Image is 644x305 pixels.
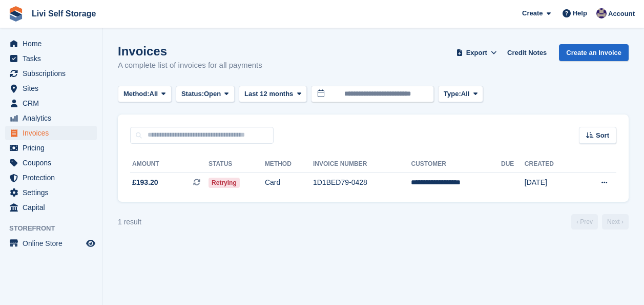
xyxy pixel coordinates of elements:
span: Settings [23,185,84,200]
a: menu [5,156,97,170]
th: Amount [130,156,209,173]
img: Jim [596,8,607,18]
td: [DATE] [525,172,577,194]
span: Status: [181,89,204,99]
th: Status [209,156,265,173]
span: Type: [444,89,461,99]
a: menu [5,170,97,185]
span: All [461,89,470,99]
a: menu [5,51,97,66]
span: Last 12 months [244,89,293,99]
span: Storefront [9,223,102,234]
span: Account [608,9,635,19]
a: menu [5,200,97,215]
span: Analytics [23,111,84,125]
span: Sort [596,130,609,141]
span: Invoices [23,126,84,140]
a: menu [5,236,97,251]
th: Created [525,156,577,173]
th: Due [501,156,525,173]
a: Credit Notes [503,44,551,61]
span: Coupons [23,156,84,170]
a: menu [5,126,97,140]
nav: Page [569,214,631,230]
a: menu [5,81,97,96]
img: stora-icon-8386f47178a22dfd0bd8f6a31ec36ba5ce8667c1dd55bd0f319d3a0aa187defe.svg [8,6,24,22]
a: menu [5,185,97,200]
span: CRM [23,96,84,110]
span: Open [204,89,221,99]
button: Export [454,44,499,61]
a: menu [5,111,97,125]
span: Help [573,8,587,18]
button: Last 12 months [239,86,307,103]
a: menu [5,96,97,110]
span: Method: [123,89,150,99]
span: Create [522,8,543,18]
a: menu [5,36,97,51]
span: Capital [23,200,84,215]
div: 1 result [118,217,141,227]
span: £193.20 [132,177,158,188]
a: Preview store [85,237,97,250]
h1: Invoices [118,44,262,58]
p: A complete list of invoices for all payments [118,60,262,71]
th: Method [265,156,313,173]
button: Type: All [438,86,483,103]
button: Status: Open [176,86,235,103]
button: Method: All [118,86,172,103]
a: menu [5,141,97,155]
a: Next [602,214,629,230]
a: Create an Invoice [559,44,629,61]
a: Livi Self Storage [28,5,100,22]
th: Customer [411,156,501,173]
span: Online Store [23,236,84,251]
td: Card [265,172,313,194]
a: menu [5,66,97,81]
span: Subscriptions [23,66,84,81]
th: Invoice Number [313,156,411,173]
span: Sites [23,81,84,96]
a: Previous [571,214,598,230]
span: Protection [23,170,84,185]
span: Pricing [23,141,84,155]
span: Home [23,36,84,51]
span: Export [466,48,487,58]
span: Tasks [23,51,84,66]
td: 1D1BED79-0428 [313,172,411,194]
span: Retrying [209,178,240,188]
span: All [150,89,158,99]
